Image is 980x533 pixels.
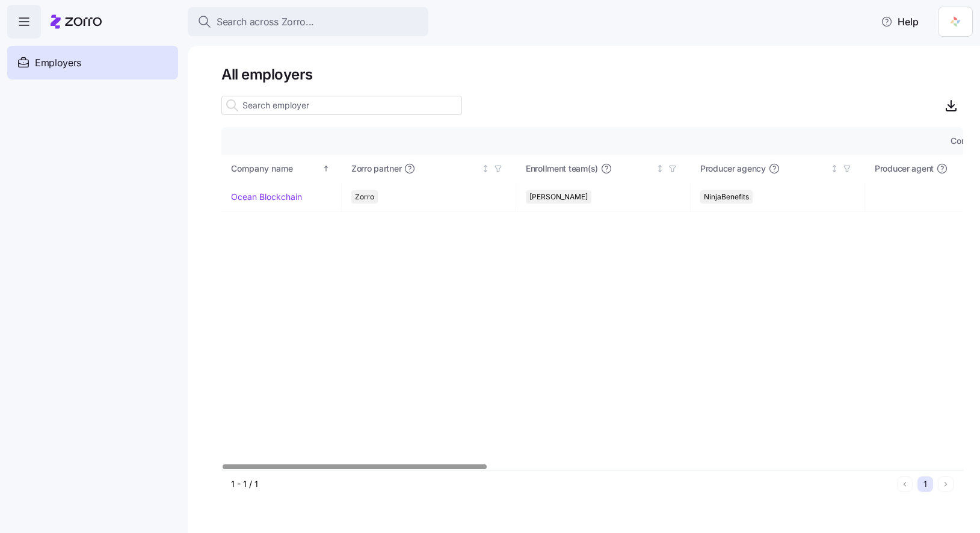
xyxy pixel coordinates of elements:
button: Next page [938,476,954,492]
button: Help [871,10,928,34]
span: Producer agency [700,163,766,175]
input: Search employer [221,96,462,115]
span: Search across Zorro... [217,14,314,30]
th: Company nameSorted ascending [221,155,342,182]
div: Not sorted [656,164,664,173]
div: Sorted ascending [322,164,330,173]
span: Enrollment team(s) [526,163,598,175]
button: Previous page [897,476,913,492]
button: 1 [917,476,933,492]
span: NinjaBenefits [704,190,749,204]
th: Enrollment team(s)Not sorted [516,155,691,182]
div: Not sorted [481,164,490,173]
button: Search across Zorro... [188,7,428,36]
h1: All employers [221,65,963,84]
img: 5711ede7-1a95-4d76-b346-8039fc8124a1-1741415864132.png [946,12,965,31]
span: Zorro partner [351,163,401,175]
span: Producer agent [875,163,934,175]
a: Employers [7,46,178,79]
span: Zorro [355,190,374,204]
a: Ocean Blockchain [231,191,302,203]
span: Help [881,14,919,29]
div: 1 - 1 / 1 [231,478,892,490]
th: Producer agencyNot sorted [691,155,865,182]
span: [PERSON_NAME] [529,190,588,204]
div: Not sorted [830,164,839,173]
th: Zorro partnerNot sorted [342,155,516,182]
div: Company name [231,162,320,175]
span: Employers [35,55,81,70]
